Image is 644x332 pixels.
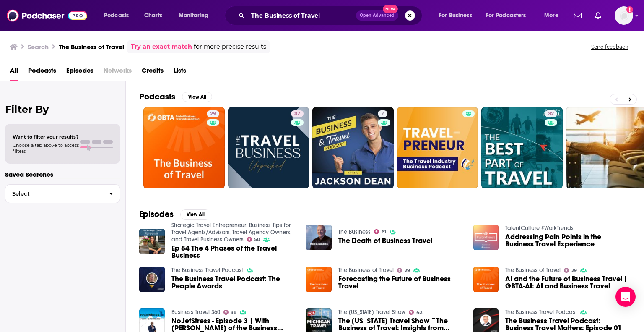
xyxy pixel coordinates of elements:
[505,233,630,248] a: Addressing Pain Points in the Business Travel Experience
[356,10,398,21] button: Open AdvancedNew
[104,64,132,81] span: Networks
[231,311,236,314] span: 38
[615,287,636,307] div: Open Intercom Messenger
[397,268,410,273] a: 29
[338,267,394,274] a: The Business of Travel
[374,229,386,234] a: 61
[571,269,577,272] span: 29
[382,230,386,234] span: 61
[473,267,499,292] img: AI and the Future of Business Travel | GBTA-AI: AI and Business Travel
[248,9,356,22] input: Search podcasts, credits, & more...
[615,6,633,25] span: Logged in as KaitlynEsposito
[338,275,463,290] a: Forecasting the Future of Business Travel
[481,107,563,188] a: 32
[139,267,165,292] img: The Business Travel Podcast: The People Awards
[433,9,483,22] button: open menu
[223,310,237,315] a: 38
[312,107,394,188] a: 7
[473,225,499,250] a: Addressing Pain Points in the Business Travel Experience
[7,8,87,24] img: Podchaser - Follow, Share and Rate Podcasts
[174,64,186,81] a: Lists
[139,91,212,102] a: PodcastsView All
[564,268,577,273] a: 29
[306,267,332,292] img: Forecasting the Future of Business Travel
[294,110,300,118] span: 37
[171,275,296,290] a: The Business Travel Podcast: The People Awards
[171,245,296,259] span: Ep 84 The 4 Phases of the Travel Business
[405,269,410,272] span: 29
[439,10,472,21] span: For Business
[505,308,577,316] a: The Business Travel Podcast
[592,8,605,23] a: Show notifications dropdown
[486,10,526,21] span: For Podcasters
[5,170,120,178] p: Saved Searches
[139,209,210,220] a: EpisodesView All
[139,229,165,254] img: Ep 84 The 4 Phases of the Travel Business
[194,42,266,52] span: for more precise results
[338,317,463,332] a: The Michigan Travel Show ~The Business of Travel: Insights from Michigan's Tourism Experts
[544,10,558,21] span: More
[142,64,164,81] a: Credits
[505,267,561,274] a: The Business of Travel
[173,9,219,22] button: open menu
[10,64,18,81] a: All
[360,13,395,18] span: Open Advanced
[28,64,56,81] span: Podcasts
[538,9,569,22] button: open menu
[615,6,633,25] img: User Profile
[139,209,174,220] h2: Episodes
[131,42,192,52] a: Try an exact match
[383,5,398,13] span: New
[233,6,430,25] div: Search podcasts, credits, & more...
[144,10,162,21] span: Charts
[179,10,208,21] span: Monitoring
[171,308,220,316] a: Business Travel 360
[409,310,422,315] a: 42
[207,110,219,117] a: 29
[338,317,463,332] span: The [US_STATE] Travel Show ~The Business of Travel: Insights from [US_STATE]'s Tourism Experts
[5,184,120,203] button: Select
[5,103,120,115] h2: Filter By
[228,107,309,188] a: 37
[505,225,574,232] a: TalentCulture #WorkTrends
[104,10,129,21] span: Podcasts
[291,110,304,117] a: 37
[505,275,630,290] span: AI and the Future of Business Travel | GBTA-AI: AI and Business Travel
[180,209,210,220] button: View All
[182,92,212,102] button: View All
[381,110,384,118] span: 7
[171,317,296,332] a: NoJetStress - Episode 3 | With Clive Wratten of the Business Travel Association
[306,225,332,250] a: The Death of Business Travel
[589,43,631,50] button: Send feedback
[171,222,291,243] a: Strategic Travel Entrepreneur: Business Tips for Travel Agents/Advisors, Travel Agency Owners, an...
[247,237,260,242] a: 50
[254,238,260,241] span: 50
[5,191,102,196] span: Select
[505,317,630,332] span: The Business Travel Podcast: Business Travel Matters: Episode 01
[28,43,49,51] h3: Search
[338,308,405,316] a: The Michigan Travel Show
[143,107,225,188] a: 29
[139,9,167,22] a: Charts
[98,9,140,22] button: open menu
[338,237,432,244] a: The Death of Business Travel
[171,317,296,332] span: NoJetStress - Episode 3 | With [PERSON_NAME] of the Business Travel Association
[66,64,93,81] a: Episodes
[13,134,79,140] span: Want to filter your results?
[139,91,175,102] h2: Podcasts
[626,6,633,13] svg: Add a profile image
[548,110,554,118] span: 32
[480,9,538,22] button: open menu
[171,267,243,274] a: The Business Travel Podcast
